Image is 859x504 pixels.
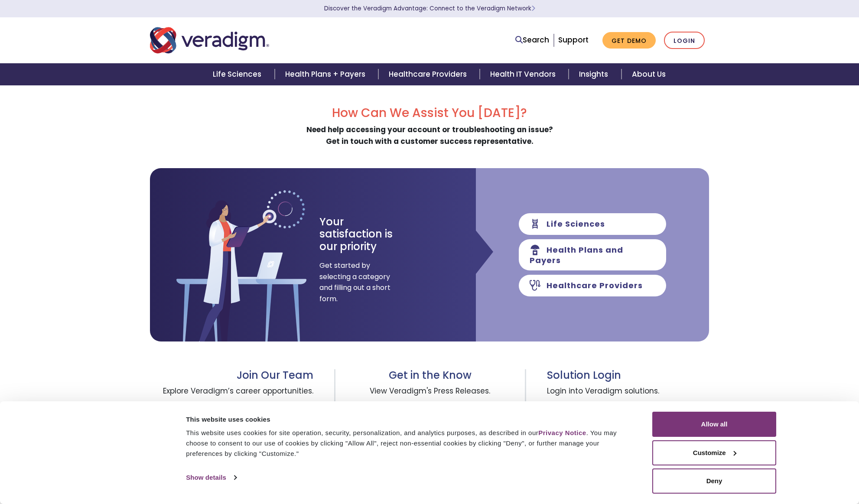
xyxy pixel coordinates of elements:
span: Get started by selecting a category and filling out a short form. [319,260,391,304]
a: Show details [186,471,236,484]
a: Login [664,32,705,49]
a: Health IT Vendors [480,63,569,85]
a: Insights [569,63,621,85]
a: About Us [621,63,676,85]
h3: Get in the Know [356,369,504,382]
button: Deny [652,468,776,494]
a: Life Sciences [202,63,274,85]
h3: Solution Login [547,369,709,382]
a: Healthcare Providers [378,63,480,85]
a: Discover the Veradigm Advantage: Connect to the Veradigm NetworkLearn More [324,4,535,13]
span: Login into Veradigm solutions. [547,382,709,413]
span: View Veradigm's Press Releases. [356,382,504,413]
div: This website uses cookies [186,414,633,425]
h3: Your satisfaction is our priority [319,216,408,253]
img: Veradigm logo [150,26,269,55]
h2: How Can We Assist You [DATE]? [150,106,709,120]
span: Learn More [531,4,535,13]
a: Get Demo [602,32,656,49]
button: Customize [652,440,776,465]
a: Search [515,34,549,46]
h3: Join Our Team [150,369,313,382]
a: Privacy Notice [538,429,586,436]
span: Explore Veradigm’s career opportunities. [150,382,313,413]
div: This website uses cookies for site operation, security, personalization, and analytics purposes, ... [186,428,633,459]
strong: Need help accessing your account or troubleshooting an issue? Get in touch with a customer succes... [306,124,553,146]
a: Health Plans + Payers [275,63,378,85]
button: Allow all [652,412,776,437]
a: Support [558,35,589,45]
